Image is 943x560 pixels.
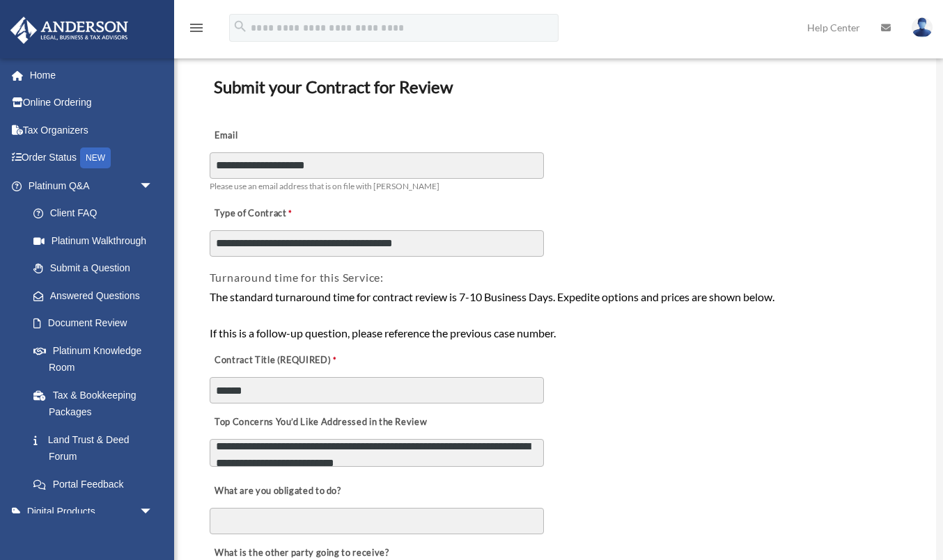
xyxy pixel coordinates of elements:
a: Order StatusNEW [10,144,174,173]
label: Type of Contract [210,205,349,224]
a: Document Review [20,310,167,337]
a: Tax & Bookkeeping Packages [20,381,174,426]
span: arrow_drop_down [139,498,167,527]
a: menu [188,24,205,36]
a: Home [10,61,174,89]
a: Land Trust & Deed Forum [20,426,174,470]
label: What are you obligated to do? [210,482,349,502]
i: menu [188,19,205,36]
label: Top Concerns You’d Like Addressed in the Review [210,413,431,433]
a: Portal Feedback [20,470,174,498]
a: Online Ordering [10,89,174,117]
label: Email [210,126,349,145]
i: search [233,19,248,34]
h3: Submit your Contract for Review [208,72,906,102]
a: Tax Organizers [10,116,174,144]
span: arrow_drop_down [139,172,167,200]
a: Digital Productsarrow_drop_down [10,498,174,526]
div: The standard turnaround time for contract review is 7-10 Business Days. Expedite options and pric... [210,288,905,342]
a: Platinum Knowledge Room [20,337,174,381]
div: NEW [80,147,111,168]
span: Please use an email address that is on file with [PERSON_NAME] [210,181,439,191]
img: User Pic [912,17,933,38]
a: Platinum Q&Aarrow_drop_down [10,172,174,200]
a: Answered Questions [20,282,174,310]
a: Client FAQ [20,200,174,227]
span: Turnaround time for this Service: [210,271,384,284]
a: Platinum Walkthrough [20,227,174,255]
label: Contract Title (REQUIRED) [210,351,349,371]
img: Anderson Advisors Platinum Portal [6,17,132,44]
a: Submit a Question [20,255,174,282]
